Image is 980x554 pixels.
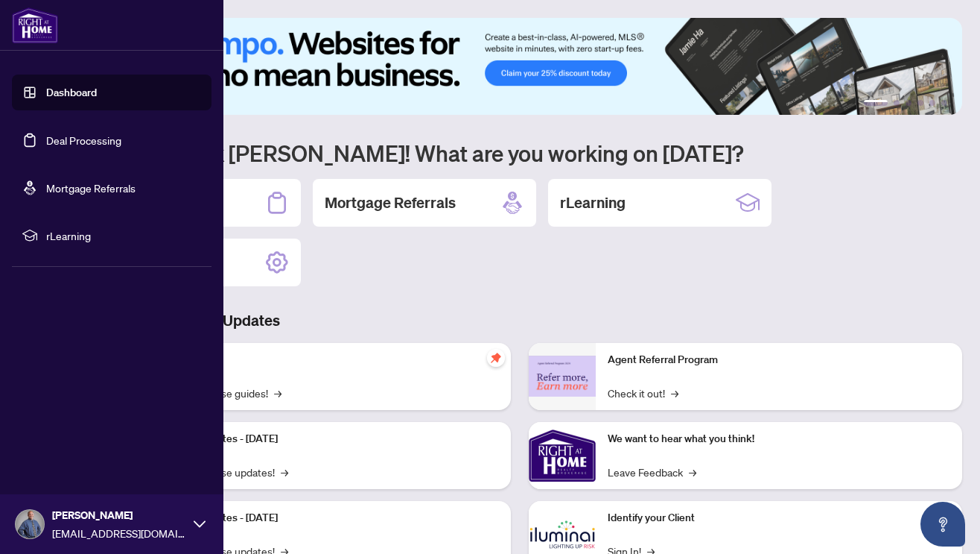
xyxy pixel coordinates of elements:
[274,385,281,401] span: →
[77,18,962,115] img: Slide 0
[12,7,58,43] img: logo
[920,502,965,547] button: Open asap
[906,100,911,106] button: 3
[16,510,44,538] img: Profile Icon
[529,422,596,489] img: We want to hear what you think!
[156,352,499,368] p: Self-Help
[608,431,950,447] p: We want to hear what you think!
[608,464,696,480] a: Leave Feedback→
[325,192,456,213] h2: Mortgage Referrals
[608,385,678,401] a: Check it out!→
[608,352,950,368] p: Agent Referral Program
[894,100,900,106] button: 2
[52,525,186,541] span: [EMAIL_ADDRESS][DOMAIN_NAME]
[156,510,499,526] p: Platform Updates - [DATE]
[689,464,696,480] span: →
[671,385,678,401] span: →
[608,510,950,526] p: Identify your Client
[46,86,97,99] a: Dashboard
[156,431,499,447] p: Platform Updates - [DATE]
[560,192,626,213] h2: rLearning
[52,507,186,523] span: [PERSON_NAME]
[281,464,288,480] span: →
[917,100,923,106] button: 4
[46,227,201,244] span: rLearning
[941,100,947,106] button: 6
[46,133,121,147] a: Deal Processing
[864,100,888,106] button: 1
[46,181,136,195] a: Mortgage Referrals
[529,356,596,397] img: Agent Referral Program
[929,100,935,106] button: 5
[77,310,962,331] h3: Brokerage & Industry Updates
[77,139,962,167] h1: Welcome back [PERSON_NAME]! What are you working on [DATE]?
[487,349,505,367] span: pushpin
